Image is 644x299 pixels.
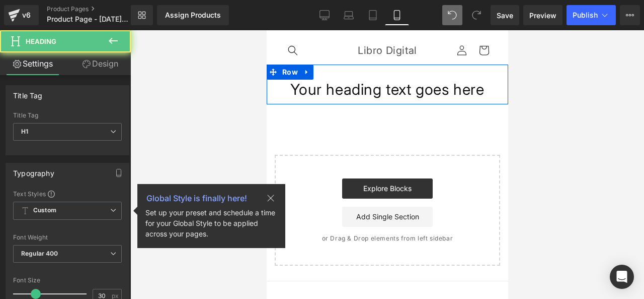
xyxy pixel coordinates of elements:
summary: Búsqueda [15,9,37,31]
div: Font Size [13,277,122,284]
a: Add Single Section [75,176,166,197]
div: Open Intercom Messenger [610,265,634,289]
a: Libro Digital [88,12,154,29]
a: Design [67,52,133,75]
div: Typography [13,163,54,177]
span: Publish [573,11,598,19]
span: Libro Digital [91,14,150,26]
div: Font Weight [13,234,122,241]
a: Laptop [337,5,361,25]
a: Explore Blocks [75,148,166,168]
div: Assign Products [165,11,221,19]
b: Regular 400 [21,250,58,257]
div: v6 [20,9,33,22]
button: Undo [442,5,462,25]
p: or Drag & Drop elements from left sidebar [24,205,217,212]
span: px [112,292,120,299]
span: Product Page - [DATE] 12:25:00 [47,15,128,23]
a: Product Pages [47,5,147,13]
div: Title Tag [13,112,122,119]
a: Mobile [385,5,409,25]
b: Custom [33,206,56,215]
a: v6 [4,5,39,25]
div: Text Styles [13,190,122,198]
button: Publish [567,5,616,25]
a: Expand / Collapse [34,34,47,49]
button: Redo [466,5,487,25]
span: Save [497,10,513,21]
span: Row [13,34,34,49]
span: Preview [529,10,556,21]
div: Title Tag [13,86,43,100]
a: New Library [131,5,153,25]
button: More [620,5,640,25]
span: Heading [26,37,56,45]
a: Preview [523,5,562,25]
b: H1 [21,128,28,135]
a: Tablet [361,5,385,25]
a: Desktop [312,5,337,25]
h1: Your heading text goes here [8,49,234,69]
